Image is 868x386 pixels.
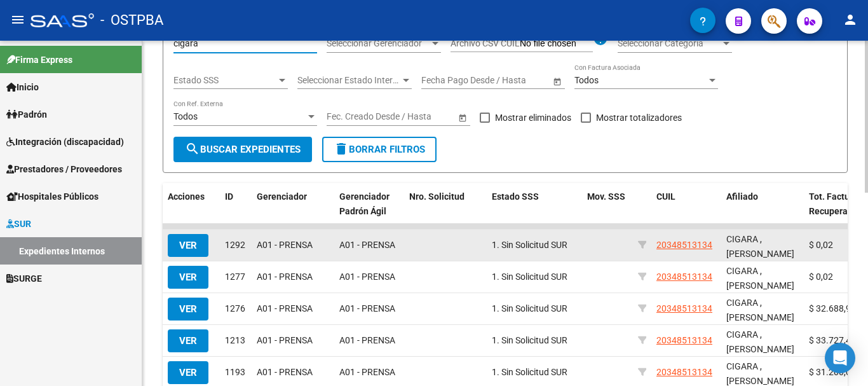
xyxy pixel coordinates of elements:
[809,335,856,345] span: $ 33.727,47
[327,38,430,49] span: Seleccionar Gerenciador
[656,335,712,345] span: 20348513134
[173,75,276,86] span: Estado SSS
[656,240,712,250] span: 20348513134
[173,111,198,121] span: Todos
[726,361,794,386] span: CIGARA , [PERSON_NAME]
[550,74,564,88] button: Open calendar
[492,335,567,345] span: 1. Sin Solicitud SUR
[339,367,395,377] span: A01 - PRENSA
[173,137,312,162] button: Buscar Expedientes
[809,303,856,314] span: $ 32.688,98
[421,75,468,86] input: Fecha inicio
[409,191,465,202] span: Nro. Solicitud
[726,266,794,291] span: CIGARA , [PERSON_NAME]
[339,303,395,314] span: A01 - PRENSA
[163,183,220,225] datatable-header-cell: Acciones
[179,303,197,315] span: VER
[334,141,349,156] mat-icon: delete
[726,191,758,202] span: Afiliado
[618,38,721,49] span: Seleccionar Categoria
[451,38,520,48] span: Archivo CSV CUIL
[185,141,200,156] mat-icon: search
[6,217,31,231] span: SUR
[726,329,794,354] span: CIGARA , [PERSON_NAME]
[225,240,245,250] span: 1292
[334,183,404,225] datatable-header-cell: Gerenciador Padrón Ágil
[179,240,197,251] span: VER
[6,135,124,149] span: Integración (discapacidad)
[596,110,682,125] span: Mostrar totalizadores
[726,298,794,322] span: CIGARA , [PERSON_NAME]
[582,183,633,225] datatable-header-cell: Mov. SSS
[297,75,400,86] span: Seleccionar Estado Interno
[495,110,571,125] span: Mostrar eliminados
[168,234,208,257] button: VER
[492,303,567,314] span: 1. Sin Solicitud SUR
[843,12,858,27] mat-icon: person
[6,190,98,203] span: Hospitales Públicos
[492,367,567,377] span: 1. Sin Solicitud SUR
[168,329,208,352] button: VER
[179,272,197,283] span: VER
[492,191,539,202] span: Estado SSS
[492,272,567,282] span: 1. Sin Solicitud SUR
[327,111,373,122] input: Fecha inicio
[322,137,437,162] button: Borrar Filtros
[257,240,313,250] span: A01 - PRENSA
[656,303,712,314] span: 20348513134
[100,6,163,34] span: - OSTPBA
[225,191,233,202] span: ID
[334,144,425,155] span: Borrar Filtros
[825,343,855,373] div: Open Intercom Messenger
[257,272,313,282] span: A01 - PRENSA
[404,183,487,225] datatable-header-cell: Nro. Solicitud
[257,191,307,202] span: Gerenciador
[492,240,567,250] span: 1. Sin Solicitud SUR
[6,53,72,67] span: Firma Express
[339,240,395,250] span: A01 - PRENSA
[179,335,197,347] span: VER
[257,335,313,345] span: A01 - PRENSA
[6,162,122,176] span: Prestadores / Proveedores
[520,38,593,50] input: Archivo CSV CUIL
[168,191,205,202] span: Acciones
[168,266,208,289] button: VER
[225,272,245,282] span: 1277
[456,111,469,124] button: Open calendar
[225,303,245,314] span: 1276
[809,272,833,282] span: $ 0,02
[809,240,833,250] span: $ 0,02
[168,298,208,321] button: VER
[257,303,313,314] span: A01 - PRENSA
[179,367,197,378] span: VER
[656,367,712,377] span: 20348513134
[257,367,313,377] span: A01 - PRENSA
[220,183,252,225] datatable-header-cell: ID
[721,183,804,225] datatable-header-cell: Afiliado
[809,191,865,216] span: Tot. Facturas Recuperables
[487,183,582,225] datatable-header-cell: Estado SSS
[225,335,245,345] span: 1213
[6,272,42,286] span: SURGE
[339,335,395,345] span: A01 - PRENSA
[185,144,301,155] span: Buscar Expedientes
[339,272,395,282] span: A01 - PRENSA
[478,75,541,86] input: Fecha fin
[726,234,794,259] span: CIGARA , [PERSON_NAME]
[574,75,599,85] span: Todos
[656,191,675,202] span: CUIL
[384,111,446,122] input: Fecha fin
[339,191,390,216] span: Gerenciador Padrón Ágil
[252,183,334,225] datatable-header-cell: Gerenciador
[656,272,712,282] span: 20348513134
[10,12,25,27] mat-icon: menu
[168,361,208,384] button: VER
[809,367,856,377] span: $ 31.200,00
[587,191,625,202] span: Mov. SSS
[6,107,47,121] span: Padrón
[225,367,245,377] span: 1193
[651,183,721,225] datatable-header-cell: CUIL
[6,80,39,94] span: Inicio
